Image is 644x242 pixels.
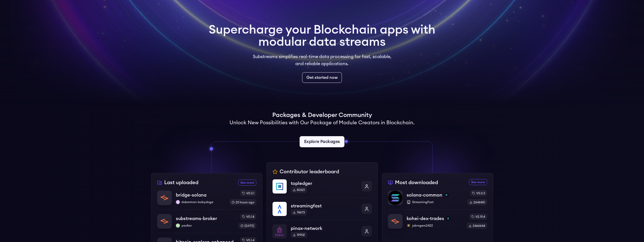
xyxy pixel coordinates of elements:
img: solana-common [388,191,402,205]
img: pinax-network [273,224,287,238]
p: substreams-broker [176,215,217,222]
p: solana-common [407,191,442,199]
a: bridge-solanabridge-solanadoberman-babydogedoberman-babydogev0.3.120 hours ago [157,190,256,209]
a: See more most downloaded packages [469,179,487,185]
h1: Packages & Developer Community [272,111,372,119]
div: v2.19.4 [469,214,487,220]
p: Substreams simplifies real-time data processing for fast, scalable, and reliable applications. [249,53,395,67]
img: jobrogers2422 [407,224,411,228]
img: streamingfast [273,202,287,216]
p: jobrogers2422 [407,224,463,228]
img: bridge-solana [157,191,172,205]
div: 74673 [291,209,307,215]
div: v0.3.3 [470,190,487,196]
p: doberman-babydoge [176,200,225,204]
p: yaofan [176,224,234,228]
img: topledger [273,179,287,193]
a: kohei-dex-tradeskohei-dex-tradessolanajobrogers2422jobrogers2422v2.19.42466644 [388,209,487,229]
div: 19902 [291,232,307,238]
img: solana [444,193,448,197]
img: yaofan [176,224,180,228]
a: Explore Packages [300,136,344,147]
h2: Unlock New Possibilities with Our Package of Module Creators in Blockchain. [230,119,414,126]
div: 2466644 [467,223,487,229]
div: 2646451 [467,199,487,205]
p: pinax-network [291,225,358,232]
a: topledgertopledger80321 [273,179,372,198]
img: substreams-broker [157,214,172,228]
div: [DATE] [238,223,256,229]
div: v0.3.1 [240,190,256,196]
a: solana-commonsolana-commonsolanaStreamingFastv0.3.32646451 [388,190,487,209]
p: StreamingFast [407,200,463,204]
a: See more recently uploaded packages [238,180,256,186]
a: substreams-brokersubstreams-brokeryaofanyaofanv0.1.8[DATE] [157,209,256,233]
p: bridge-solana [176,191,206,199]
a: streamingfaststreamingfast74673 [273,198,372,220]
img: kohei-dex-trades [388,214,402,228]
a: Get started now [302,72,342,83]
p: kohei-dex-trades [407,215,444,222]
p: topledger [291,180,358,187]
div: v0.1.8 [240,214,256,220]
div: 20 hours ago [230,199,256,205]
p: streamingfast [291,202,358,209]
img: doberman-babydoge [176,200,180,204]
img: solana [446,216,450,221]
div: 80321 [291,187,307,193]
h1: Supercharge your Blockchain apps with modular data streams [209,24,435,48]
